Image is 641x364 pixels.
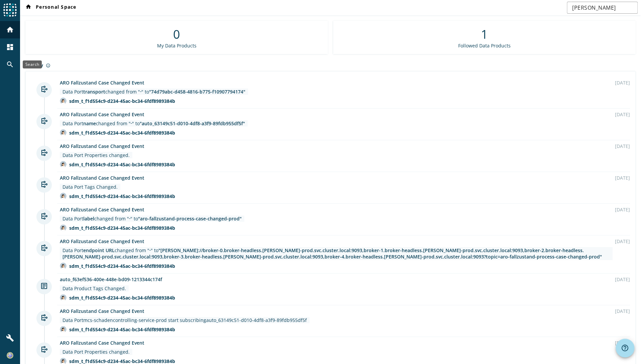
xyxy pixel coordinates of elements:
div: sdm_t_f1d554c9-d234-45ac-bc34-6fdf8989384b [69,161,175,168]
img: avatar [60,294,67,301]
div: Search [23,60,42,68]
span: Personal Space [24,4,77,12]
div: [DATE] [615,175,630,181]
div: Data Port Properties changed. [62,349,130,355]
div: [DATE] [615,340,630,346]
div: sdm_t_f1d554c9-d234-45ac-bc34-6fdf8989384b [69,193,175,199]
div: 1 [481,26,488,42]
span: label [83,215,94,222]
a: auto_f63ef536-400e-448e-bd09-1213344c174f [60,276,162,283]
a: ARO Fallzustand Case Changed Event [60,206,144,213]
span: name [83,120,96,127]
button: Personal Space [22,2,79,14]
mat-icon: info_outline [46,63,50,68]
span: transport [83,88,105,95]
div: My Data Products [157,42,197,49]
mat-icon: build [6,334,14,342]
div: Followed Data Products [458,42,511,49]
div: [DATE] [615,238,630,244]
div: Data Port auto_63149c51-d010-4df8-a3f9-89fdb955df5f [62,317,307,323]
div: Data Port changed from " " to [62,120,245,127]
div: Data Port changed from " " to [62,88,245,95]
div: [DATE] [615,111,630,118]
mat-icon: home [24,4,32,12]
div: sdm_t_f1d554c9-d234-45ac-bc34-6fdf8989384b [69,295,175,301]
img: avatar [60,262,67,269]
div: Activity [25,62,636,68]
div: sdm_t_f1d554c9-d234-45ac-bc34-6fdf8989384b [69,225,175,231]
a: ARO Fallzustand Case Changed Event [60,175,144,181]
img: avatar [60,326,67,333]
div: [DATE] [615,143,630,149]
div: Data Product Tags Changed. [62,285,126,292]
div: Data Port changed from " " to [62,247,610,260]
span: "auto_63149c51-d010-4df8-a3f9-89fdb955df5f" [140,120,245,127]
div: Data Port Properties changed. [62,152,130,158]
span: mcs-schadencontrolling-service-prod start subscribing [83,317,206,323]
div: sdm_t_f1d554c9-d234-45ac-bc34-6fdf8989384b [69,98,175,104]
img: avatar [60,161,67,168]
a: ARO Fallzustand Case Changed Event [60,238,144,244]
mat-icon: search [6,60,14,68]
a: ARO Fallzustand Case Changed Event [60,111,144,118]
img: avatar [60,193,67,199]
mat-icon: home [6,26,14,34]
div: [DATE] [615,206,630,213]
img: b1f4ccba21e00662a6f274696d39e437 [7,352,13,359]
div: [DATE] [615,308,630,314]
img: avatar [60,129,67,136]
img: avatar [60,98,67,104]
div: 0 [173,26,180,42]
span: endpoint URL [83,247,115,253]
div: sdm_t_f1d554c9-d234-45ac-bc34-6fdf8989384b [69,130,175,136]
div: sdm_t_f1d554c9-d234-45ac-bc34-6fdf8989384b [69,263,175,269]
img: spoud-logo.svg [3,3,17,17]
a: ARO Fallzustand Case Changed Event [60,79,144,86]
a: ARO Fallzustand Case Changed Event [60,340,144,346]
span: "74d79abc-d458-4816-b775-f10907794174" [149,88,245,95]
mat-icon: help_outline [621,344,629,352]
div: sdm_t_f1d554c9-d234-45ac-bc34-6fdf8989384b [69,326,175,333]
div: [DATE] [615,79,630,86]
div: Data Port Tags Changed. [62,184,118,190]
div: Data Port changed from " " to [62,215,242,222]
mat-icon: dashboard [6,43,14,51]
span: "aro-fallzustand-process-case-changed-prod" [138,215,242,222]
div: [DATE] [615,276,630,283]
span: "[PERSON_NAME]://broker-0.broker-headless.[PERSON_NAME]-prod.svc.cluster.local:9093,broker-1.brok... [62,247,602,260]
a: ARO Fallzustand Case Changed Event [60,143,144,149]
a: ARO Fallzustand Case Changed Event [60,308,144,314]
img: avatar [60,224,67,231]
